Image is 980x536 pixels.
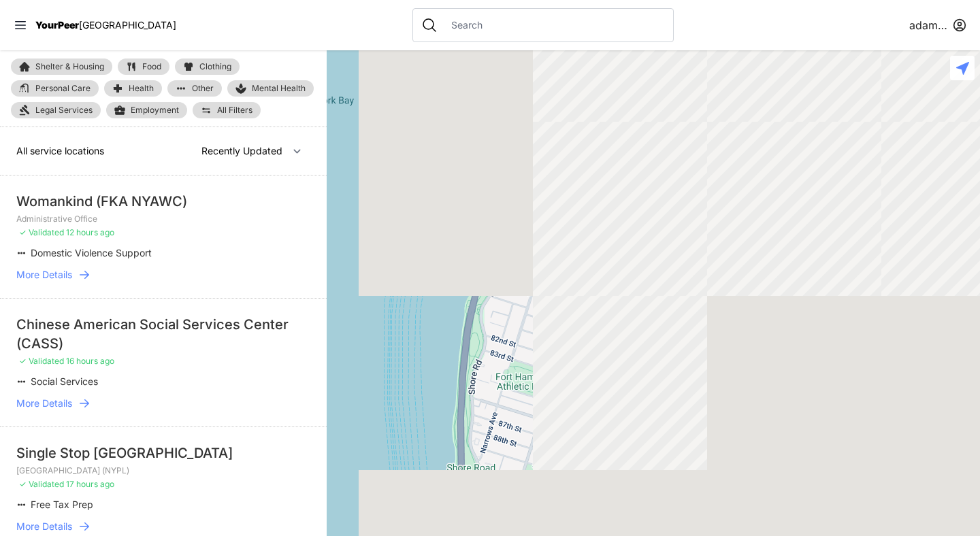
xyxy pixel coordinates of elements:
a: Personal Care [11,80,99,97]
span: More Details [16,397,72,410]
span: ✓ Validated [19,479,64,489]
span: Legal Services [35,105,93,116]
span: Health [129,84,154,93]
a: More Details [16,268,310,282]
span: Shelter & Housing [35,63,104,71]
span: Other [192,84,214,93]
a: More Details [16,520,310,533]
span: 17 hours ago [66,479,114,489]
p: Administrative Office [16,214,310,224]
a: More Details [16,397,310,410]
span: All Filters [217,106,252,114]
span: adamabard [909,17,947,33]
a: Clothing [175,58,240,75]
span: ✓ Validated [19,356,64,366]
span: Free Tax Prep [31,499,93,510]
a: YourPeer[GEOGRAPHIC_DATA] [35,21,176,29]
span: Domestic Violence Support [31,247,152,258]
a: Employment [106,102,187,118]
p: [GEOGRAPHIC_DATA] (NYPL) [16,465,310,476]
div: Womankind (FKA NYAWC) [16,192,310,211]
span: Clothing [199,63,231,71]
span: Social Services [31,375,98,387]
span: Personal Care [35,84,91,93]
a: Other [167,80,222,97]
span: YourPeer [35,19,79,31]
a: Mental Health [227,80,314,97]
div: Single Stop [GEOGRAPHIC_DATA] [16,443,310,463]
span: Mental Health [252,83,306,94]
span: 12 hours ago [66,227,114,237]
span: ✓ Validated [19,227,64,237]
a: Health [104,80,162,97]
span: [GEOGRAPHIC_DATA] [79,19,176,31]
span: Food [142,63,161,71]
input: Search [443,18,665,32]
span: 16 hours ago [66,356,114,366]
div: Chinese American Social Services Center (CASS) [16,315,310,353]
a: Legal Services [11,102,101,118]
a: All Filters [193,102,261,118]
span: All service locations [16,145,104,156]
span: More Details [16,520,72,533]
button: adamabard [909,17,966,33]
span: Employment [131,105,179,116]
a: Shelter & Housing [11,58,112,75]
span: More Details [16,268,72,282]
a: Food [118,58,169,75]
